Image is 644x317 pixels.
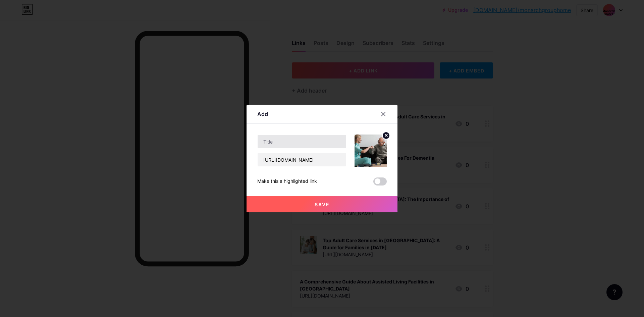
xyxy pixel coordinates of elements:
[258,153,346,166] input: URL
[257,110,268,118] div: Add
[315,202,330,207] span: Save
[257,177,317,186] div: Make this a highlighted link
[258,135,346,148] input: Title
[355,135,387,167] img: link_thumbnail
[247,196,397,212] button: Save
